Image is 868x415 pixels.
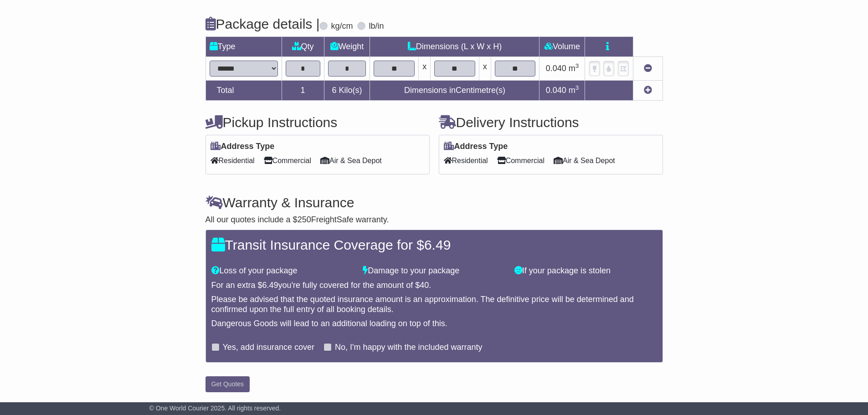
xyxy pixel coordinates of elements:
span: m [569,64,579,73]
sup: 3 [575,84,579,91]
span: 6.49 [262,281,278,290]
label: Yes, add insurance cover [223,343,314,353]
span: Air & Sea Depot [320,154,382,168]
a: Remove this item [644,64,652,73]
label: Address Type [211,142,275,152]
span: Commercial [264,154,311,168]
span: 0.040 [546,86,566,95]
a: Add new item [644,86,652,95]
h4: Delivery Instructions [439,115,663,130]
div: Damage to your package [358,266,510,276]
span: m [569,86,579,95]
td: Type [205,36,282,56]
h4: Transit Insurance Coverage for $ [211,237,657,252]
h4: Warranty & Insurance [205,195,663,210]
label: kg/cm [331,21,353,31]
td: Weight [324,36,370,56]
span: 250 [298,215,311,224]
td: Volume [539,36,585,56]
span: Air & Sea Depot [554,154,615,168]
span: Commercial [497,154,544,168]
div: For an extra $ you're fully covered for the amount of $ . [211,281,657,291]
span: 40 [420,281,429,290]
h4: Package details | [205,16,320,31]
div: All our quotes include a $ FreightSafe warranty. [205,215,663,225]
span: 0.040 [546,64,566,73]
label: No, I'm happy with the included warranty [335,343,483,353]
h4: Pickup Instructions [205,115,430,130]
span: 6.49 [424,237,451,252]
td: Kilo(s) [324,80,370,100]
span: © One World Courier 2025. All rights reserved. [149,405,281,412]
label: Address Type [444,142,508,152]
td: 1 [282,80,324,100]
div: If your package is stolen [510,266,662,276]
td: x [419,56,431,80]
span: Residential [211,154,255,168]
td: Qty [282,36,324,56]
div: Please be advised that the quoted insurance amount is an approximation. The definitive price will... [211,295,657,314]
button: Get Quotes [205,376,250,392]
td: x [479,56,491,80]
span: 6 [332,86,336,95]
div: Loss of your package [207,266,359,276]
div: Dangerous Goods will lead to an additional loading on top of this. [211,319,657,329]
td: Total [205,80,282,100]
td: Dimensions in Centimetre(s) [370,80,539,100]
sup: 3 [575,62,579,69]
label: lb/in [369,21,384,31]
td: Dimensions (L x W x H) [370,36,539,56]
span: Residential [444,154,488,168]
